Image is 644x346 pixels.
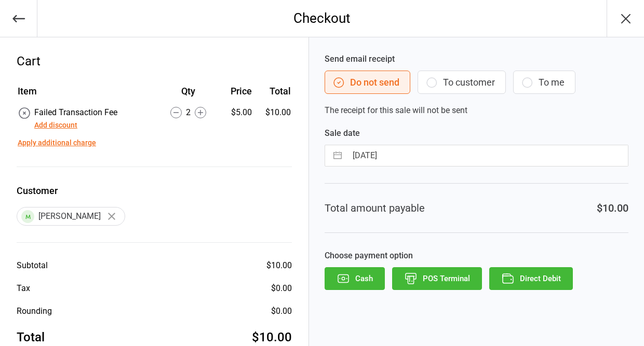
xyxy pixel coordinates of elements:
[18,84,155,105] th: Item
[256,106,291,131] td: $10.00
[156,106,220,119] div: 2
[325,71,410,94] button: Do not send
[17,259,48,272] div: Subtotal
[325,53,628,117] div: The receipt for this sale will not be sent
[597,200,628,216] div: $10.00
[513,71,575,94] button: To me
[156,84,220,105] th: Qty
[221,106,252,119] div: $5.00
[325,127,628,140] label: Sale date
[325,200,425,216] div: Total amount payable
[266,259,292,272] div: $10.00
[392,267,482,290] button: POS Terminal
[271,305,292,317] div: $0.00
[418,71,506,94] button: To customer
[18,137,96,148] button: Apply additional charge
[489,267,573,290] button: Direct Debit
[34,107,117,117] span: Failed Transaction Fee
[17,52,292,71] div: Cart
[325,53,628,65] label: Send email receipt
[325,250,628,262] label: Choose payment option
[17,184,292,198] label: Customer
[17,305,52,317] div: Rounding
[34,120,77,131] button: Add discount
[221,84,252,98] div: Price
[325,267,385,290] button: Cash
[256,84,291,105] th: Total
[17,207,125,226] div: [PERSON_NAME]
[17,282,30,295] div: Tax
[271,282,292,295] div: $0.00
